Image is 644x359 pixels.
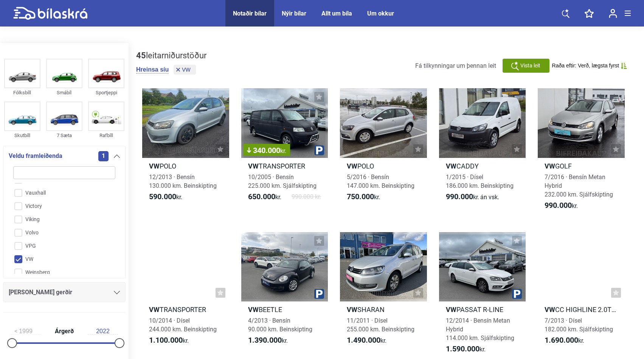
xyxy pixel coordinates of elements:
a: VWPOLO12/2013 · Bensín130.000 km. Beinskipting590.000kr. [142,88,229,217]
b: VW [347,162,357,170]
span: kr. [347,336,386,345]
a: Allt um bíla [321,10,352,17]
span: Raða eftir: Verð, lægsta fyrst [552,62,619,69]
b: 1.690.000 [545,336,578,345]
b: 750.000 [347,192,374,201]
span: Veldu framleiðenda [9,151,62,161]
a: VWCADDY1/2015 · Dísel186.000 km. Beinskipting990.000kr. [439,88,526,217]
h2: BEETLE [241,305,328,314]
h2: CC HIGHLINE 2.0TDI [538,305,625,314]
b: VW [149,306,160,314]
div: Rafbíll [88,131,124,140]
b: VW [545,306,555,314]
img: user-login.svg [609,9,617,18]
div: Sportjeppi [88,88,124,97]
img: parking.png [512,289,522,299]
span: VW [182,67,191,72]
span: 340.000 [247,147,286,154]
span: 7/2013 · Dísel 182.000 km. Sjálfskipting [545,317,613,333]
a: 340.000kr.VWTRANSPORTER10/2005 · Bensín225.000 km. Sjálfskipting650.000kr.990.000 kr. [241,88,328,217]
b: VW [248,306,259,314]
span: 10/2014 · Dísel 244.000 km. Beinskipting [149,317,217,333]
a: Um okkur [367,10,394,17]
span: 5/2016 · Bensín 147.000 km. Beinskipting [347,173,414,189]
span: 4/2013 · Bensín 90.000 km. Beinskipting [248,317,312,333]
span: 10/2005 · Bensín 225.000 km. Sjálfskipting [248,173,317,189]
span: kr. [446,345,486,354]
span: kr. [545,201,578,210]
b: 1.490.000 [347,336,380,345]
span: kr. [248,336,288,345]
h2: SHARAN [340,305,427,314]
b: 1.590.000 [446,344,480,353]
button: Raða eftir: Verð, lægsta fyrst [552,62,627,69]
div: leitarniðurstöður [136,51,206,61]
div: Smábíl [46,88,82,97]
h2: POLO [142,162,229,170]
b: 1.100.000 [149,336,183,345]
h2: CADDY [439,162,526,170]
button: VW [174,65,196,75]
a: Notaðir bílar [233,10,267,17]
b: VW [248,162,259,170]
b: 590.000 [149,192,176,201]
span: 990.000 kr. [292,192,321,201]
span: kr. [347,192,380,201]
span: 12/2013 · Bensín 130.000 km. Beinskipting [149,173,217,189]
b: VW [545,162,555,170]
b: VW [446,162,456,170]
span: kr. [149,192,182,201]
b: 990.000 [446,192,473,201]
b: 45 [136,51,146,60]
span: kr. [149,336,189,345]
span: kr. [280,147,286,155]
a: VWPOLO5/2016 · Bensín147.000 km. Beinskipting750.000kr. [340,88,427,217]
h2: TRANSPORTER [241,162,328,170]
span: 1 [98,151,109,161]
b: 650.000 [248,192,275,201]
span: 7/2016 · Bensín Metan Hybrid 232.000 km. Sjálfskipting [545,173,613,198]
div: 7 Sæta [46,131,82,140]
span: Vista leit [520,62,540,70]
b: VW [149,162,160,170]
span: 1/2015 · Dísel 186.000 km. Beinskipting [446,173,514,189]
b: VW [446,306,456,314]
a: VWGOLF7/2016 · Bensín Metan Hybrid232.000 km. Sjálfskipting990.000kr. [538,88,625,217]
span: 11/2011 · Dísel 255.000 km. Beinskipting [347,317,414,333]
span: Fá tilkynningar um þennan leit [415,62,496,69]
b: 1.390.000 [248,336,282,345]
div: Fólksbíll [4,88,40,97]
span: 12/2014 · Bensín Metan Hybrid 114.000 km. Sjálfskipting [446,317,514,342]
h2: GOLF [538,162,625,170]
img: parking.png [314,289,324,299]
span: Árgerð [53,328,76,334]
span: kr. [446,192,499,201]
h2: PASSAT R-LINE [439,305,526,314]
b: VW [347,306,357,314]
h2: POLO [340,162,427,170]
span: kr. [248,192,281,201]
button: Hreinsa síu [136,66,169,73]
span: [PERSON_NAME] gerðir [9,287,72,298]
span: kr. [545,336,584,345]
img: parking.png [314,145,324,155]
div: Skutbíll [4,131,40,140]
a: Nýir bílar [282,10,306,17]
b: 990.000 [545,201,572,210]
h2: TRANSPORTER [142,305,229,314]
